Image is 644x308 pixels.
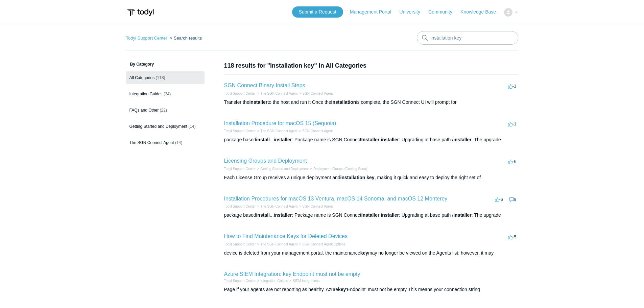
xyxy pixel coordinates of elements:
a: Integration Guides [260,279,288,283]
h3: By Category [126,61,205,67]
span: All Categories [129,75,155,80]
em: installer [381,212,399,218]
span: -6 [495,197,503,202]
a: All Categories (118) [126,71,205,84]
li: Integration Guides [256,278,288,283]
a: FAQs and Other (22) [126,104,205,117]
span: -6 [508,159,517,164]
a: SGN Connect Agent [302,129,333,133]
a: Installation Procedure for macOS 15 (Sequoia) [224,120,336,126]
span: Integration Guides [129,92,163,96]
a: Management Portal [350,8,398,16]
li: Todyl Support Center [224,204,256,209]
a: The SGN Connect Agent (14) [126,136,205,149]
a: Todyl Support Center [224,92,256,95]
li: The SGN Connect Agent [256,91,297,96]
a: Getting Started and Deployment [260,167,309,171]
li: Todyl Support Center [224,128,256,134]
li: SGN Connect Agent [297,91,333,96]
em: key [338,287,346,292]
em: installation key [340,175,375,180]
li: Search results [168,35,202,41]
span: (34) [164,92,171,96]
a: Licensing Groups and Deployment [224,158,307,164]
a: SGN Connect Agent [302,92,333,95]
li: Todyl Support Center [224,278,256,283]
span: (14) [175,140,182,145]
a: Todyl Support Center [224,242,256,246]
a: The SGN Connect Agent [260,92,297,95]
em: installation [331,99,356,105]
em: installer [274,212,292,218]
a: Deployment Groups (Coming Soon) [313,167,367,171]
li: Todyl Support Center [224,166,256,171]
li: Getting Started and Deployment [256,166,309,171]
a: Todyl Support Center [224,279,256,283]
a: Knowledge Base [460,8,503,16]
li: The SGN Connect Agent [256,128,297,134]
span: The SGN Connect Agent [129,140,174,145]
em: installer [453,212,472,218]
a: Todyl Support Center [224,167,256,171]
a: Todyl Support Center [224,129,256,133]
li: SGN Connect Agent [297,128,333,134]
a: University [399,8,427,16]
span: -1 [508,84,517,89]
li: Todyl Support Center [126,35,169,41]
div: Each License Group receives a unique deployment and , making it quick and easy to deploy the righ... [224,174,518,181]
em: key [360,250,368,256]
a: SGN Connect Agent [302,205,333,208]
span: -5 [508,234,517,239]
span: FAQs and Other [129,108,159,113]
li: SGN Connect Agent Options [297,242,345,247]
div: Transfer the to the host and run it Once the is complete, the SGN Connect UI will prompt for [224,99,518,106]
a: Community [428,8,459,16]
a: Installation Procedures for macOS 13 Ventura, macOS 14 Sonoma, and macOS 12 Monterey [224,196,448,202]
span: Getting Started and Deployment [129,124,187,129]
div: package based ... : Package name is SGN Connect : Upgrading at base path / : The upgrade [224,212,518,219]
span: (14) [188,124,195,129]
li: SIEM Integrations [288,278,319,283]
li: The SGN Connect Agent [256,242,297,247]
em: Installer [361,212,380,218]
a: How to Find Maintenance Keys for Deleted Devices [224,233,348,239]
em: installer [249,99,267,105]
em: Installer [361,137,380,142]
a: Integration Guides (34) [126,88,205,100]
div: package based ... : Package name is SGN Connect : Upgrading at base path / : The upgrade [224,136,518,143]
input: Search [417,31,518,45]
a: SGN Connect Binary Install Steps [224,82,305,88]
a: Getting Started and Deployment (14) [126,120,205,133]
em: install [256,212,269,218]
a: The SGN Connect Agent [260,242,297,246]
em: installer [274,137,292,142]
em: installer [453,137,472,142]
span: -1 [508,121,517,126]
a: The SGN Connect Agent [260,129,297,133]
img: Todyl Support Center Help Center home page [126,6,155,19]
div: device is deleted from your management portal, the maintenance may no longer be viewed on the Age... [224,250,518,257]
li: The SGN Connect Agent [256,204,297,209]
em: installer [381,137,399,142]
a: Todyl Support Center [224,205,256,208]
em: install [256,137,269,142]
li: Deployment Groups (Coming Soon) [309,166,367,171]
li: SGN Connect Agent [297,204,333,209]
a: SGN Connect Agent Options [302,242,345,246]
span: (118) [156,75,165,80]
span: 9 [509,197,516,202]
a: Todyl Support Center [126,35,167,41]
a: Azure SIEM Integration: key Endpoint must not be empty [224,271,360,277]
div: Page if your agents are not reporting as healthy. Azure 'Endpoint' must not be empty This means y... [224,286,518,293]
h1: 118 results for "installation key" in All Categories [224,61,518,70]
li: Todyl Support Center [224,91,256,96]
a: SIEM Integrations [293,279,319,283]
li: Todyl Support Center [224,242,256,247]
a: The SGN Connect Agent [260,205,297,208]
a: Submit a Request [292,6,343,18]
span: (22) [160,108,167,113]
